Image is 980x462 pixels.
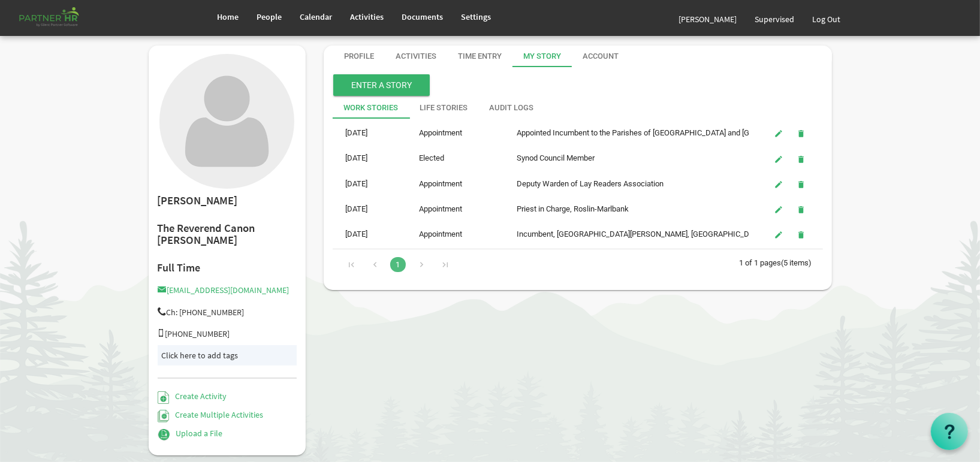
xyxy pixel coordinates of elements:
[300,11,333,22] span: Calendar
[749,198,823,220] td: is Command column column header
[749,173,823,195] td: is Command column column header
[162,349,293,361] div: Click here to add tags
[158,329,297,339] h5: [PHONE_NUMBER]
[158,262,297,274] h4: Full Time
[792,176,810,192] button: deleteAction
[458,51,502,62] div: Time Entry
[504,147,749,169] td: Synod Council Member is template cell column header Details
[792,125,810,141] button: deleteAction
[333,224,406,245] td: 10/1/2008 column header Date
[770,125,788,141] button: editAction
[390,257,406,272] a: Goto Page 1
[406,224,505,245] td: Appointment column header Name
[504,173,749,195] td: Deputy Warden of Lay Readers Association is template cell column header Details
[792,150,810,167] button: deleteAction
[343,102,398,114] div: Work Stories
[158,195,297,207] h2: [PERSON_NAME]
[670,2,746,36] a: [PERSON_NAME]
[158,409,264,420] a: Create Multiple Activities
[158,222,297,247] h2: The Reverend Canon [PERSON_NAME]
[804,2,850,36] a: Log Out
[406,173,505,195] td: Appointment column header Name
[158,428,170,441] img: Upload a File
[333,147,406,169] td: 1/1/2016 column header Date
[770,150,788,167] button: editAction
[770,201,788,218] button: editAction
[344,51,374,62] div: Profile
[523,51,561,62] div: My Story
[158,428,223,439] a: Upload a File
[517,152,737,164] div: Synod Council Member
[396,51,436,62] div: Activities
[749,224,823,245] td: is Command column column header
[740,258,782,267] span: 1 of 1 pages
[351,11,384,22] span: Activities
[740,249,823,274] div: 1 of 1 pages (5 items)
[517,203,737,215] div: Priest in Charge, Roslin-Marlbank
[504,224,749,245] td: Incumbent, Parish of St. John's, Stirling is template cell column header Details
[504,122,749,144] td: Appointed Incumbent to the Parishes of Kente and Marysburgh is template cell column header Details
[755,14,795,25] span: Supervised
[406,147,505,169] td: Elected column header Name
[749,147,823,169] td: is Command column column header
[333,97,823,119] div: tab-header
[333,46,842,67] div: tab-header
[367,255,383,272] div: Go to previous page
[414,255,430,272] div: Go to next page
[749,122,823,144] td: is Command column column header
[420,102,468,114] div: Life Stories
[158,285,290,295] a: [EMAIL_ADDRESS][DOMAIN_NAME]
[406,122,505,144] td: Appointment column header Name
[343,255,360,272] div: Go to first page
[406,198,505,220] td: Appointment column header Name
[402,11,444,22] span: Documents
[782,258,812,267] span: (5 items)
[792,201,810,218] button: deleteAction
[158,410,170,422] img: Create Multiple Activities
[158,391,227,401] a: Create Activity
[218,11,239,22] span: Home
[517,228,737,240] div: Incumbent, [GEOGRAPHIC_DATA][PERSON_NAME], [GEOGRAPHIC_DATA]
[504,198,749,220] td: Priest in Charge, Roslin-Marlbank is template cell column header Details
[159,54,294,189] img: User with no profile picture
[517,178,737,190] div: Deputy Warden of Lay Readers Association
[158,307,297,317] h5: Ch: [PHONE_NUMBER]
[746,2,804,36] a: Supervised
[333,198,406,220] td: 6/18/2013 column header Date
[257,11,282,22] span: People
[333,122,406,144] td: 10/25/2021 column header Date
[462,11,491,22] span: Settings
[437,255,453,272] div: Go to last page
[517,127,737,139] div: Appointed Incumbent to the Parishes of [GEOGRAPHIC_DATA] and [GEOGRAPHIC_DATA]
[792,226,810,243] button: deleteAction
[333,173,406,195] td: 11/12/2015 column header Date
[770,226,788,243] button: editAction
[583,51,619,62] div: Account
[489,102,533,114] div: Audit Logs
[333,74,430,96] button: Enter a story
[770,176,788,192] button: editAction
[158,391,169,404] img: Create Activity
